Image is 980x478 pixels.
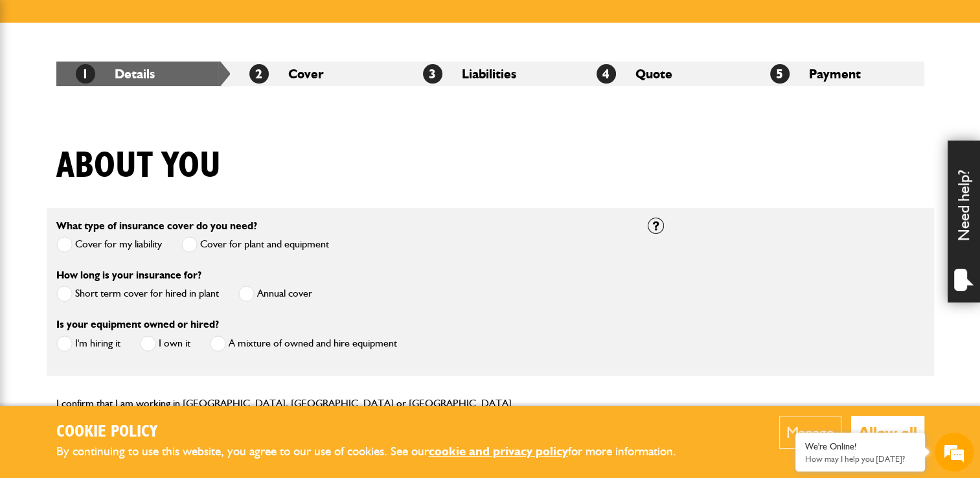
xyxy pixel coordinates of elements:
[948,141,980,302] div: Need help?
[770,64,790,84] span: 5
[181,236,329,253] label: Cover for plant and equipment
[429,444,568,459] a: cookie and privacy policy
[805,454,915,464] p: How may I help you today?
[779,416,841,449] button: Manage
[56,144,221,188] h1: About you
[56,270,201,280] label: How long is your insurance for?
[140,336,190,352] label: I own it
[423,64,442,84] span: 3
[56,319,219,330] label: Is your equipment owned or hired?
[249,64,269,84] span: 2
[56,62,230,86] li: Details
[230,62,404,86] li: Cover
[851,416,924,449] button: Allow all
[76,64,95,84] span: 1
[56,442,698,462] p: By continuing to use this website, you agree to our use of cookies. See our for more information.
[56,422,698,442] h2: Cookie Policy
[210,336,397,352] label: A mixture of owned and hire equipment
[56,221,257,231] label: What type of insurance cover do you need?
[751,62,924,86] li: Payment
[238,286,312,302] label: Annual cover
[56,336,120,352] label: I'm hiring it
[404,62,577,86] li: Liabilities
[56,236,162,253] label: Cover for my liability
[805,441,915,452] div: We're Online!
[597,64,616,84] span: 4
[56,286,219,302] label: Short term cover for hired in plant
[56,398,512,409] label: I confirm that I am working in [GEOGRAPHIC_DATA], [GEOGRAPHIC_DATA] or [GEOGRAPHIC_DATA]
[577,62,751,86] li: Quote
